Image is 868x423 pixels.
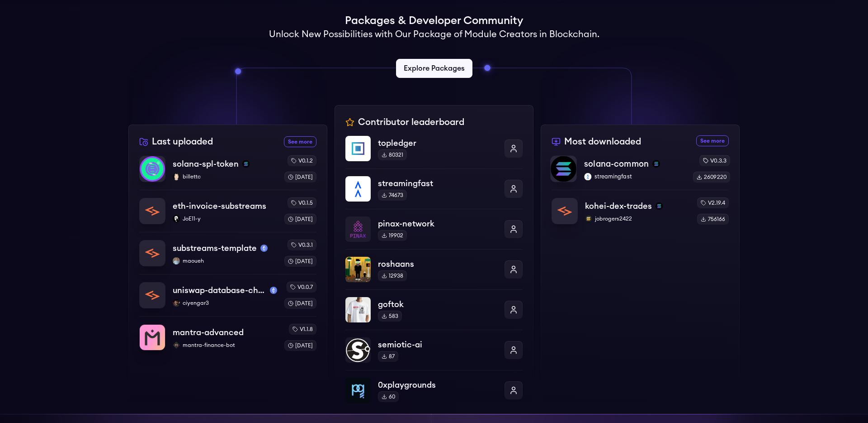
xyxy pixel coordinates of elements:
div: [DATE] [284,298,316,309]
img: roshaans [345,257,371,282]
img: topledger [345,136,371,161]
img: goftok [345,297,371,322]
h1: Packages & Developer Community [345,14,523,28]
img: eth-invoice-substreams [140,198,165,224]
a: Explore Packages [396,59,472,78]
p: pinax-network [378,217,497,230]
a: solana-commonsolana-commonsolanastreamingfaststreamingfastv0.3.32609220 [550,155,730,190]
div: 80321 [378,149,407,160]
img: semiotic-ai [345,337,371,363]
div: 19902 [378,230,407,241]
a: uniswap-database-changes-mainnetuniswap-database-changes-mainnetmainnetciyengar3ciyengar3v0.0.7[D... [139,274,316,316]
img: mantra-finance-bot [173,341,180,349]
img: streamingfast [584,173,591,180]
p: topledger [378,137,497,149]
a: semiotic-aisemiotic-ai87 [345,330,523,370]
a: eth-invoice-substreamseth-invoice-substreamsJoE11-yJoE11-yv0.1.5[DATE] [139,190,316,232]
a: See more recently uploaded packages [284,136,316,147]
p: kohei-dex-trades [585,200,652,212]
img: uniswap-database-changes-mainnet [140,283,165,308]
div: v1.1.8 [289,324,316,335]
p: jobrogers2422 [585,215,690,222]
img: JoE11-y [173,215,180,222]
a: See more most downloaded packages [696,135,729,146]
img: solana [656,202,663,210]
a: streamingfaststreamingfast74673 [345,168,523,209]
a: solana-spl-tokensolana-spl-tokensolanabillettcbillettcv0.1.2[DATE] [139,155,316,190]
div: v0.1.5 [288,197,316,208]
p: mantra-advanced [173,326,244,339]
p: streamingfast [584,173,685,180]
div: [DATE] [284,340,316,351]
p: billettc [173,173,277,180]
img: pinax-network [345,216,371,242]
p: ciyengar3 [173,299,277,307]
img: 0xplaygrounds [345,378,371,403]
div: [DATE] [284,172,316,183]
div: v0.1.2 [288,155,316,166]
a: pinax-networkpinax-network19902 [345,209,523,249]
img: kohei-dex-trades [552,198,577,224]
a: roshaansroshaans12938 [345,249,523,289]
a: kohei-dex-tradeskohei-dex-tradessolanajobrogers2422jobrogers2422v2.19.4756166 [552,190,729,225]
p: JoE11-y [173,215,277,222]
div: 74673 [378,190,407,201]
p: eth-invoice-substreams [173,200,266,212]
div: 2609220 [693,172,730,183]
img: billettc [173,173,180,180]
a: mantra-advancedmantra-advancedmantra-finance-botmantra-finance-botv1.1.8[DATE] [139,316,316,351]
p: uniswap-database-changes-mainnet [173,284,266,297]
div: 87 [378,351,398,362]
img: mainnet [260,245,268,252]
p: 0xplaygrounds [378,379,497,391]
a: goftokgoftok583 [345,289,523,330]
p: streamingfast [378,177,497,190]
img: mantra-advanced [140,325,165,350]
img: solana [652,160,660,168]
div: v0.3.3 [699,155,730,166]
p: maoueh [173,257,277,264]
p: solana-common [584,158,649,170]
div: [DATE] [284,214,316,225]
a: 0xplaygrounds0xplaygrounds60 [345,370,523,403]
p: substreams-template [173,242,257,255]
img: jobrogers2422 [585,215,592,222]
img: substreams-template [140,240,165,266]
div: 756166 [697,214,729,225]
a: topledgertopledger80321 [345,136,523,168]
img: mainnet [270,287,277,294]
h2: Unlock New Possibilities with Our Package of Module Creators in Blockchain. [269,28,599,41]
img: solana-spl-token [140,156,165,182]
img: ciyengar3 [173,299,180,307]
div: [DATE] [284,256,316,267]
div: v0.0.7 [287,282,316,293]
a: substreams-templatesubstreams-templatemainnetmaouehmaouehv0.3.1[DATE] [139,232,316,274]
img: solana-common [551,156,576,182]
img: maoueh [173,257,180,264]
p: mantra-finance-bot [173,341,277,349]
div: v0.3.1 [288,240,316,250]
p: semiotic-ai [378,338,497,351]
p: goftok [378,298,497,311]
img: streamingfast [345,176,371,202]
div: 583 [378,311,402,322]
div: 60 [378,391,399,402]
p: roshaans [378,258,497,270]
p: solana-spl-token [173,158,239,170]
img: solana [242,160,250,168]
div: 12938 [378,270,407,281]
div: v2.19.4 [697,197,729,208]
